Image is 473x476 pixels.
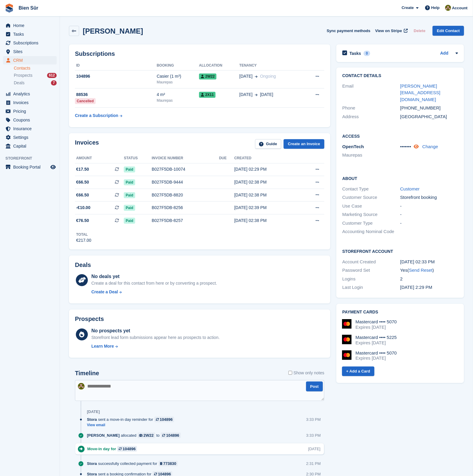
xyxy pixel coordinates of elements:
img: Mastercard Logo [342,335,352,344]
div: - [400,211,458,218]
span: Analytics [13,90,49,98]
div: Expires [DATE] [355,355,397,361]
a: menu [3,107,57,115]
span: [DATE] [239,91,253,98]
span: Settings [13,133,49,142]
span: [DATE] [239,73,253,79]
span: Stora [87,417,97,422]
a: Guide [255,139,281,149]
span: Subscriptions [13,39,49,47]
div: Expires [DATE] [355,340,397,346]
div: allocated to [87,433,184,438]
div: [DATE] 02:38 PM [234,179,299,185]
span: Stora [87,461,97,466]
div: Password Set [342,267,400,274]
div: [DATE] 02:38 PM [234,217,299,224]
div: Address [342,113,400,120]
div: [DATE] [87,409,100,414]
a: menu [3,21,57,30]
a: Send Reset [409,268,432,273]
a: Learn More [91,343,220,349]
th: Tenancy [239,61,303,70]
div: Customer Type [342,220,400,227]
div: Create a Subscription [75,112,118,119]
div: 3:33 PM [306,417,321,422]
div: Maurepas [157,98,199,103]
a: menu [3,56,57,64]
a: menu [3,133,57,142]
th: ID [75,61,157,70]
li: Maurepas [342,152,400,159]
button: Delete [411,26,428,36]
div: successfully collected payment for [87,461,181,466]
a: 104896 [154,417,174,422]
div: Create a Deal [91,289,118,295]
h2: Tasks [350,51,361,56]
div: 612 [47,73,57,78]
a: menu [3,142,57,150]
time: 2025-08-31 12:29:16 UTC [400,285,432,290]
div: Use Case [342,203,400,210]
div: Accounting Nominal Code [342,228,400,235]
span: [DATE] [260,91,273,98]
button: Post [306,382,323,391]
div: [DATE] 02:29 PM [234,166,299,172]
div: Marketing Source [342,211,400,218]
img: Matthieu Burnand [445,5,451,11]
div: sent a move-in day reminder for [87,417,177,422]
h2: Payment cards [342,310,458,315]
h2: Contact Details [342,73,458,78]
a: Contacts [14,65,57,71]
div: Casier (1 m³) [157,73,199,79]
img: stora-icon-8386f47178a22dfd0bd8f6a31ec36ba5ce8667c1dd55bd0f319d3a0aa187defe.svg [5,4,14,13]
span: Tasks [13,30,49,38]
a: menu [3,116,57,124]
div: Create a deal for this contact from here or by converting a prospect. [91,280,217,286]
label: Show only notes [288,370,324,376]
span: Pricing [13,107,49,115]
span: Deals [14,80,25,86]
div: 104896 [123,446,135,452]
a: Edit Contact [433,26,464,36]
h2: Storefront Account [342,248,458,254]
div: €217.00 [76,237,91,244]
th: Due [219,154,234,163]
div: - [400,203,458,210]
h2: Deals [75,262,91,268]
img: Matthieu Burnand [78,383,85,390]
a: View email [87,423,177,428]
div: B027F5DB-8820 [152,192,219,198]
h2: Prospects [75,316,104,322]
input: Show only notes [288,370,292,376]
h2: About [342,175,458,181]
div: B027F5DB-8257 [152,217,219,224]
div: Yes [400,267,458,274]
span: Invoices [13,98,49,107]
a: Bien Sûr [16,3,41,13]
div: Expires [DATE] [355,325,397,330]
div: [GEOGRAPHIC_DATA] [400,113,458,120]
button: Sync payment methods [327,26,370,36]
span: -€10.00 [76,205,90,211]
a: menu [3,39,57,47]
span: OpenTech [342,144,364,149]
span: €66.50 [76,192,89,198]
span: Create [402,5,414,11]
a: + Add a Card [342,367,374,376]
a: menu [3,47,57,56]
a: Create a Deal [91,289,217,295]
div: 0 [364,51,370,56]
a: Add [440,50,448,57]
img: Mastercard Logo [342,319,352,329]
a: Create a Subscription [75,110,122,121]
span: Coupons [13,116,49,124]
div: Mastercard •••• 5225 [355,335,397,340]
div: 7 [51,80,57,85]
h2: Access [342,133,458,139]
th: Amount [75,154,124,163]
div: Contact Type [342,186,400,193]
div: Storefront lead form submissions appear here as prospects to action. [91,334,220,341]
span: Paid [124,166,135,172]
span: Sites [13,47,49,56]
div: 4 m² [157,91,199,98]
